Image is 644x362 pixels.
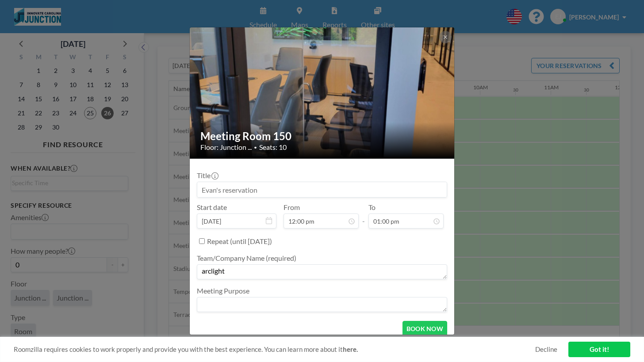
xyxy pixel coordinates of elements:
a: here. [343,345,358,353]
span: • [254,144,257,151]
label: Start date [197,203,227,212]
a: Got it! [568,342,630,357]
a: Decline [535,345,557,354]
label: From [284,203,300,212]
label: Meeting Purpose [197,286,249,295]
label: Title [197,171,218,180]
span: Roomzilla requires cookies to work properly and provide you with the best experience. You can lea... [14,345,535,354]
span: Seats: 10 [259,143,287,152]
span: - [362,206,365,225]
input: Evan's reservation [197,182,447,197]
h2: Meeting Room 150 [200,130,445,143]
img: 537.jpg [190,27,455,160]
label: Repeat (until [DATE]) [207,237,272,246]
label: To [368,203,376,212]
span: Floor: Junction ... [200,143,252,152]
label: Team/Company Name (required) [197,254,296,263]
button: BOOK NOW [402,321,447,336]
